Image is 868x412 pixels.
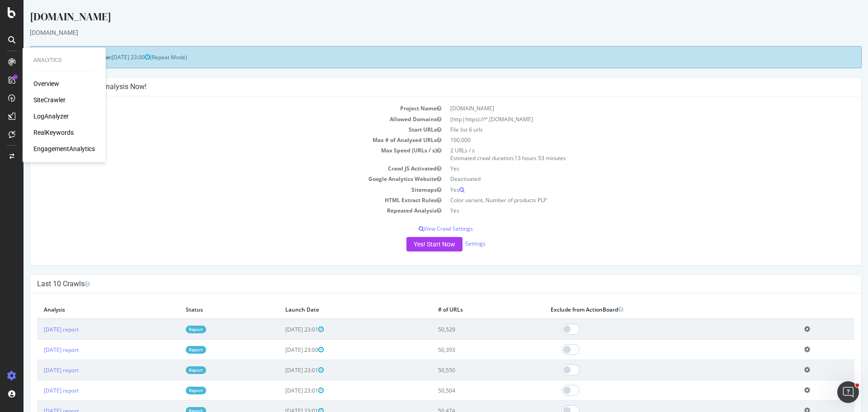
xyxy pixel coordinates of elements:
a: [DATE] report [20,387,55,394]
img: tab_domain_overview_orange.svg [24,52,32,60]
span: 13 hours 53 minutes [491,154,542,162]
td: Yes [422,185,831,195]
div: [DOMAIN_NAME] [6,28,838,37]
td: File list 6 urls [422,124,831,135]
div: v 4.0.25 [25,14,44,22]
td: Max # of Analysed URLs [14,135,422,145]
td: Repeated Analysis [14,205,422,216]
a: RealKeywords [33,128,74,137]
th: Status [156,300,255,319]
span: [DATE] 23:00 [262,346,300,354]
td: 50,504 [408,380,520,401]
a: Report [162,387,183,394]
a: Settings [442,240,462,247]
a: Report [162,346,183,354]
img: tab_keywords_by_traffic_grey.svg [90,52,97,60]
div: (Repeat Mode) [6,46,838,68]
a: EngagementAnalytics [33,144,95,153]
td: Sitemaps [14,185,422,195]
td: 50,393 [408,340,520,360]
div: Domain Overview [34,53,81,59]
div: [DOMAIN_NAME] [6,9,838,28]
td: Start URLs [14,124,422,135]
td: Project Name [14,103,422,114]
td: [DOMAIN_NAME] [422,103,831,114]
span: [DATE] 23:01 [262,387,300,394]
h4: Last 10 Crawls [14,279,831,289]
td: Allowed Domains [14,114,422,124]
a: [DATE] report [20,346,55,354]
span: [DATE] 23:01 [262,366,300,374]
th: Exclude from ActionBoard [520,300,774,319]
a: [DATE] report [20,326,55,333]
td: 50,550 [408,360,520,380]
td: Google Analytics Website [14,174,422,184]
td: Max Speed (URLs / s) [14,145,422,163]
button: Yes! Start Now [383,237,439,251]
a: Overview [33,79,59,88]
span: [DATE] 23:01 [262,326,300,333]
a: Report [162,366,183,374]
p: View Crawl Settings [14,225,831,232]
td: HTML Extract Rules [14,195,422,205]
th: Analysis [14,300,156,319]
th: Launch Date [255,300,408,319]
a: SiteCrawler [33,95,66,104]
td: Yes [422,163,831,174]
th: # of URLs [408,300,520,319]
td: (http|https)://*.[DOMAIN_NAME] [422,114,831,124]
strong: Next Launch Scheduled for: [14,53,88,61]
td: Yes [422,205,831,216]
img: logo_orange.svg [14,14,22,22]
td: Color variant, Number of products PLP [422,195,831,205]
a: Report [162,326,183,333]
td: 50,529 [408,319,520,340]
img: website_grey.svg [14,24,22,31]
td: 100,000 [422,135,831,145]
div: Keywords by Traffic [100,53,152,59]
td: Crawl JS Activated [14,163,422,174]
td: Deactivated [422,174,831,184]
a: LogAnalyzer [33,112,69,121]
div: Analytics [33,57,95,64]
iframe: Intercom live chat [837,381,859,403]
div: Domain: [DOMAIN_NAME] [24,24,99,31]
a: [DATE] report [20,366,55,374]
span: [DATE] 23:00 [88,53,127,61]
td: 2 URLs / s Estimated crawl duration: [422,145,831,163]
h4: Configure your New Analysis Now! [14,82,831,91]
